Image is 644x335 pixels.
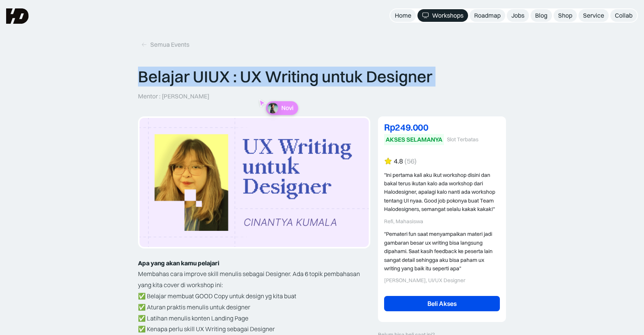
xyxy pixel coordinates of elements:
[384,123,500,132] div: Rp249.000
[386,136,442,144] div: AKSES SELAMANYA
[511,11,524,20] div: Jobs
[474,11,501,20] div: Roadmap
[531,9,552,22] a: Blog
[150,41,189,49] div: Semua Events
[138,92,209,100] p: Mentor : [PERSON_NAME]
[138,268,370,291] p: Membahas cara improve skill menulis sebagai Designer. Ada 6 topik pembahasan yang kita cover di w...
[138,259,219,267] strong: Apa yang akan kamu pelajari
[535,11,547,20] div: Blog
[394,157,403,165] div: 4.8
[281,105,294,112] p: Novi
[404,157,417,165] div: (56)
[138,67,432,86] p: Belajar UIUX : UX Writing untuk Designer
[395,11,411,20] div: Home
[432,11,463,20] div: Workshops
[583,11,604,20] div: Service
[384,230,500,273] div: "Pemateri fun saat menyampaikan materi jadi gambaran besar ux writing bisa langsung dipahami. Saa...
[390,9,416,22] a: Home
[138,38,192,51] a: Semua Events
[578,9,609,22] a: Service
[507,9,529,22] a: Jobs
[384,218,500,225] div: Refi, Mahasiswa
[470,9,505,22] a: Roadmap
[384,277,500,284] div: [PERSON_NAME], UI/UX Designer
[417,9,468,22] a: Workshops
[558,11,572,20] div: Shop
[384,171,500,214] div: "Ini pertama kali aku ikut workshop disini dan bakal terus ikutan kalo ada workshop dari Halodesi...
[384,296,500,311] a: Beli Akses
[554,9,577,22] a: Shop
[610,9,637,22] a: Collab
[447,136,478,143] div: Slot Terbatas
[615,11,632,20] div: Collab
